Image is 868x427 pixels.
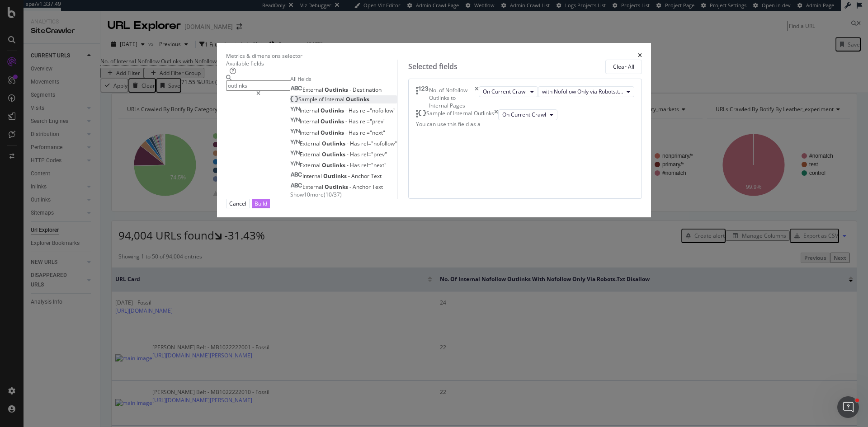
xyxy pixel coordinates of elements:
div: Sample of Internal OutlinkstimesOn Current Crawl [416,109,634,120]
div: No. of Nofollow Outlinks to Internal PagestimesOn Current Crawlwith Nofollow Only via Robots.txt ... [416,86,634,109]
span: Has [349,129,360,136]
div: You can use this field as a [416,120,634,128]
span: Outlinks [325,86,349,94]
span: External [302,86,325,94]
span: On Current Crawl [502,111,546,118]
span: External [300,140,322,147]
span: rel="prev" [360,117,386,125]
span: On Current Crawl [483,88,527,95]
span: Anchor [353,183,372,191]
div: No. of Nofollow Outlinks to Internal Pages [429,86,475,109]
span: Outlinks [346,95,369,103]
button: Build [252,199,270,208]
span: Destination [353,86,382,94]
span: Outlinks [321,129,345,136]
span: Has [350,150,361,158]
span: - [345,117,349,125]
div: Sample of Internal Outlinks [426,109,494,120]
div: Metrics & dimensions selector [226,52,302,60]
span: rel="nofollow" [361,140,397,147]
span: Internal [300,107,321,114]
span: Has [349,117,360,125]
div: times [638,52,642,60]
span: Outlinks [322,140,347,147]
span: - [345,129,349,136]
button: On Current Crawl [479,86,538,97]
span: Internal [300,117,321,125]
div: times [475,86,479,109]
span: rel="nofollow" [360,107,396,114]
span: Show 10 more [290,191,324,198]
span: rel="next" [361,161,387,169]
span: Outlinks [323,172,348,180]
div: All fields [290,75,397,83]
div: Selected fields [408,61,458,72]
span: - [349,183,353,191]
span: - [347,150,350,158]
span: External [302,183,325,191]
span: Anchor [351,172,371,180]
span: External [300,150,322,158]
span: Internal [302,172,323,180]
input: Search by field name [226,80,290,91]
span: - [348,172,351,180]
span: - [345,107,349,114]
span: Outlinks [325,183,349,191]
span: Sample [298,95,319,103]
span: Text [371,172,382,180]
span: - [347,140,350,147]
span: Outlinks [321,107,345,114]
button: with Nofollow Only via Robots.txt Disallow [538,86,634,97]
span: ( 10 / 37 ) [324,191,342,198]
button: On Current Crawl [498,109,557,120]
div: Cancel [229,200,246,207]
div: times [494,109,498,120]
span: Internal [325,95,346,103]
span: Internal [300,129,321,136]
span: rel="prev" [361,150,387,158]
span: Outlinks [321,117,345,125]
span: rel="next" [360,129,385,136]
span: Text [372,183,383,191]
div: modal [217,43,651,217]
div: Available fields [226,60,397,67]
span: Has [350,161,361,169]
button: Cancel [226,199,250,208]
iframe: Intercom live chat [837,396,859,418]
span: - [347,161,350,169]
span: Outlinks [322,161,347,169]
div: Clear All [613,63,634,70]
span: Has [350,140,361,147]
span: of [319,95,325,103]
span: - [349,86,353,94]
span: Has [349,107,360,114]
button: Clear All [605,60,642,74]
span: Outlinks [322,150,347,158]
span: with Nofollow Only via Robots.txt Disallow [542,88,623,95]
span: External [300,161,322,169]
div: Build [255,200,267,207]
